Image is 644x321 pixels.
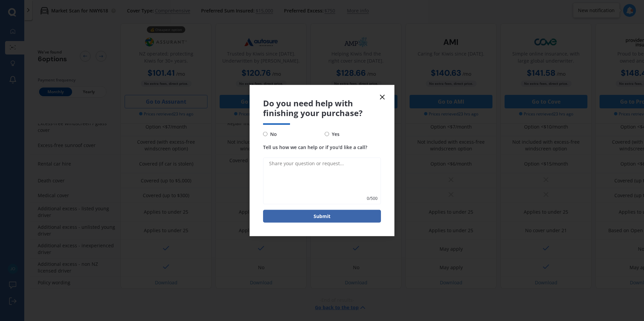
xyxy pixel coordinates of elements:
input: Yes [325,132,329,136]
button: Submit [263,210,381,222]
span: Yes [329,130,340,138]
input: No [263,132,267,136]
span: 0 / 500 [367,195,378,202]
span: Tell us how we can help or if you'd like a call? [263,144,367,150]
span: No [267,130,277,138]
span: Do you need help with finishing your purchase? [263,99,381,118]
